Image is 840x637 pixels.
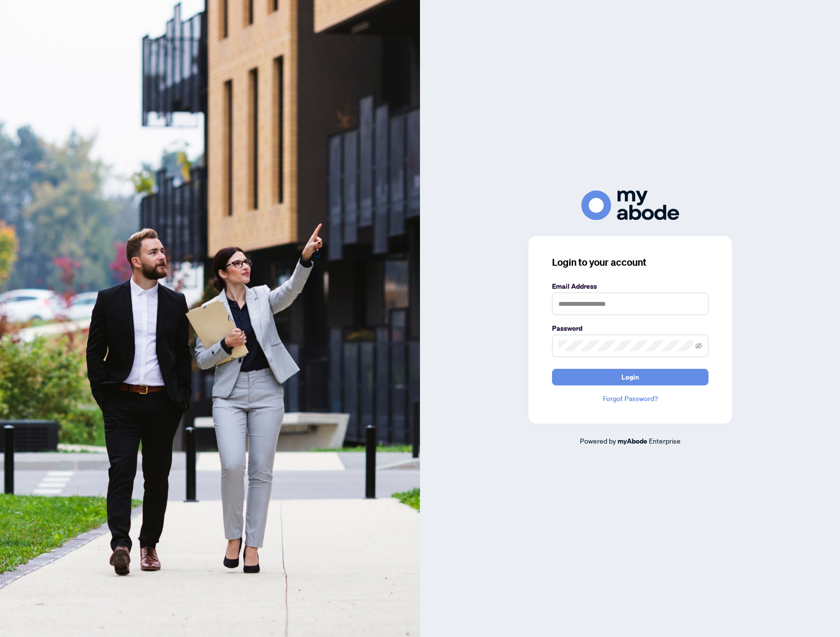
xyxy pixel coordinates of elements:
span: Powered by [580,436,616,445]
img: ma-logo [581,191,679,220]
a: Forgot Password? [552,393,708,404]
label: Email Address [552,281,708,292]
h3: Login to your account [552,255,708,269]
a: myAbode [618,436,647,446]
span: eye-invisible [695,342,702,349]
label: Password [552,323,708,334]
button: Login [552,369,708,385]
span: Login [621,369,639,385]
span: Enterprise [649,436,681,445]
